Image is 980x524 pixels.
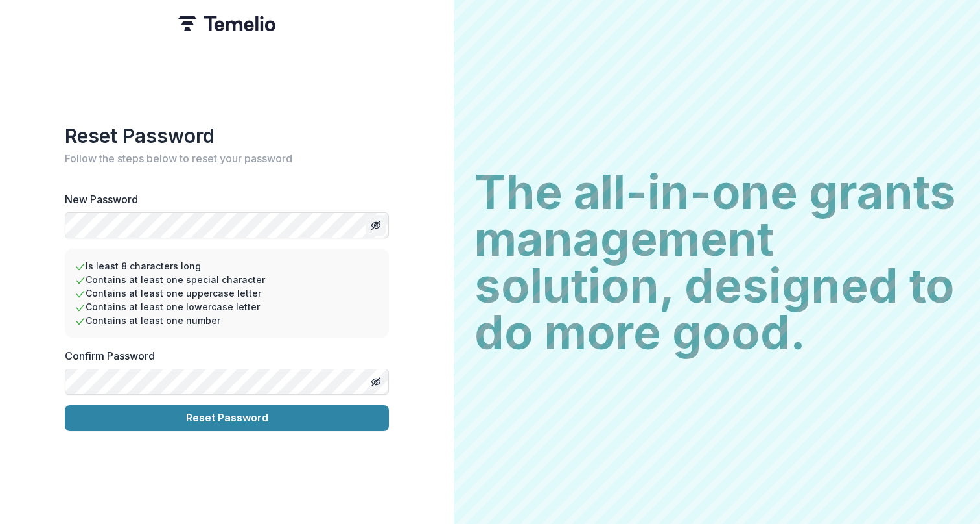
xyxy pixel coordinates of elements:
label: New Password [65,192,381,207]
li: Is least 8 characters long [75,259,379,273]
button: Toggle password visibility [366,215,386,236]
h2: Follow the steps below to reset your password [65,153,389,165]
li: Contains at least one special character [75,273,379,286]
li: Contains at least one lowercase letter [75,300,379,314]
button: Toggle password visibility [366,371,386,392]
li: Contains at least one number [75,314,379,327]
li: Contains at least one uppercase letter [75,286,379,300]
button: Reset Password [65,405,389,431]
h1: Reset Password [65,124,389,147]
img: Temelio [178,16,275,31]
label: Confirm Password [65,348,381,364]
